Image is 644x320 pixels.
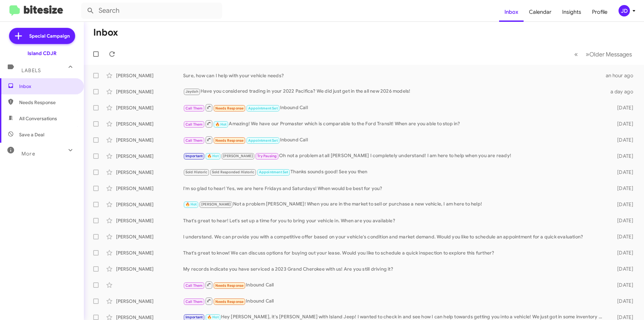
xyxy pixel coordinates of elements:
[183,168,606,176] div: Thanks sounds good! See you then
[248,138,278,143] span: Appointment Set
[185,138,203,143] span: Call Them
[524,2,557,22] a: Calendar
[19,131,44,138] span: Save a Deal
[606,137,639,143] div: [DATE]
[185,202,197,207] span: 🔥 Hot
[619,5,630,16] div: JD
[185,154,203,158] span: Important
[606,233,639,240] div: [DATE]
[207,154,219,158] span: 🔥 Hot
[19,99,76,106] span: Needs Response
[183,72,606,79] div: Sure, how can I help with your vehicle needs?
[207,315,219,319] span: 🔥 Hot
[574,50,578,58] span: «
[116,104,183,111] div: [PERSON_NAME]
[185,89,198,94] span: Jaydah
[570,47,582,61] button: Previous
[183,233,606,240] div: I understand. We can provide you with a competitive offer based on your vehicle's condition and m...
[606,72,639,79] div: an hour ago
[223,154,253,158] span: [PERSON_NAME]
[606,282,639,288] div: [DATE]
[116,137,183,143] div: [PERSON_NAME]
[606,201,639,208] div: [DATE]
[606,217,639,224] div: [DATE]
[183,185,606,192] div: I'm so glad to hear! Yes, we are here Fridays and Saturdays! When would be best for you?
[183,249,606,256] div: That's great to know! We can discuss options for buying out your lease. Would you like to schedul...
[215,106,244,110] span: Needs Response
[116,72,183,79] div: [PERSON_NAME]
[606,121,639,127] div: [DATE]
[185,283,203,288] span: Call Them
[116,88,183,95] div: [PERSON_NAME]
[183,120,606,128] div: Amazing! We have our Promaster which is comparable to the Ford Transit! When are you able to stop...
[29,33,70,39] span: Special Campaign
[606,104,639,111] div: [DATE]
[606,298,639,305] div: [DATE]
[183,297,606,305] div: Inbound Call
[586,50,589,58] span: »
[606,266,639,272] div: [DATE]
[499,2,524,22] a: Inbox
[183,217,606,224] div: That's great to hear! Let's set up a time for you to bring your vehicle in. When are you available?
[248,106,278,110] span: Appointment Set
[81,3,222,19] input: Search
[185,300,203,304] span: Call Them
[21,67,41,74] span: Labels
[557,2,587,22] a: Insights
[9,28,75,44] a: Special Campaign
[183,281,606,289] div: Inbound Call
[183,88,606,95] div: Have you considered trading in your 2022 Pacifica? We did just get in the all new 2026 models!
[116,249,183,256] div: [PERSON_NAME]
[19,83,76,90] span: Inbox
[215,300,244,304] span: Needs Response
[215,122,227,127] span: 🔥 Hot
[212,170,255,174] span: Sold Responded Historic
[116,298,183,305] div: [PERSON_NAME]
[257,154,277,158] span: Try Pausing
[116,153,183,159] div: [PERSON_NAME]
[613,5,637,16] button: JD
[183,103,606,112] div: Inbound Call
[201,202,231,207] span: [PERSON_NAME]
[606,88,639,95] div: a day ago
[183,200,606,208] div: Not a problem [PERSON_NAME]! When you are in the market to sell or purchase a new vehicle, I am h...
[185,170,208,174] span: Sold Historic
[215,138,244,143] span: Needs Response
[19,115,57,122] span: All Conversations
[116,217,183,224] div: [PERSON_NAME]
[571,47,636,61] nav: Page navigation example
[587,2,613,22] a: Profile
[183,152,606,160] div: Oh not a problem at all [PERSON_NAME] I completely understand! I am here to help when you are ready!
[183,266,606,272] div: My records indicate you have serviced a 2023 Grand Cherokee with us! Are you still driving it?
[116,121,183,127] div: [PERSON_NAME]
[185,106,203,110] span: Call Them
[215,283,244,288] span: Needs Response
[606,153,639,159] div: [DATE]
[116,185,183,192] div: [PERSON_NAME]
[183,136,606,144] div: Inbound Call
[28,50,57,57] div: Island CDJR
[589,51,632,58] span: Older Messages
[93,27,118,38] h1: Inbox
[259,170,288,174] span: Appointment Set
[185,122,203,127] span: Call Them
[116,169,183,176] div: [PERSON_NAME]
[116,201,183,208] div: [PERSON_NAME]
[185,315,203,319] span: Important
[606,249,639,256] div: [DATE]
[116,266,183,272] div: [PERSON_NAME]
[582,47,636,61] button: Next
[606,169,639,176] div: [DATE]
[21,151,35,157] span: More
[606,185,639,192] div: [DATE]
[116,233,183,240] div: [PERSON_NAME]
